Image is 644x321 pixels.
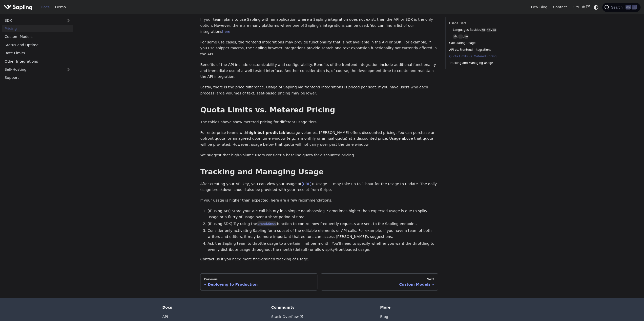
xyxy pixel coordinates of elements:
p: If your team plans to use Sapling with an application where a Sapling integration does not exist,... [200,17,438,35]
a: Tracking and Managing Usage [449,61,518,65]
h2: Quota Limits vs. Metered Pricing [200,106,438,115]
div: Previous [204,277,314,281]
strong: high but predictable [247,131,289,135]
p: For some use cases, the frontend integrations may provide functionality that is not available in ... [200,39,438,57]
span: Search [609,5,626,9]
code: ko [492,28,496,32]
h2: Tracking and Managing Usage [200,167,438,177]
code: checkOnce [257,221,277,226]
a: Languages Besideszh,jp,ko [453,28,516,32]
li: (If using API) Store your API call history in a simple database/log. Sometimes higher than expect... [207,208,438,220]
a: Sapling.ai [4,4,34,11]
p: After creating your API key, you can view your usage at > Usage. It may take up to 1 hour for the... [200,181,438,193]
a: Pricing [2,25,73,32]
button: Switch between dark and light mode (currently system mode) [592,4,600,11]
a: PreviousDeploying to Production [200,273,317,290]
a: Docs [38,3,52,11]
code: jp [458,34,463,39]
a: Self-Hosting [2,66,73,73]
div: Community [271,305,373,310]
button: Expand sidebar category 'SDK' [63,17,73,24]
div: More [380,305,482,310]
code: zh [481,28,486,32]
p: We suggest that high-volume users consider a baseline quota for discounted pricing. [200,152,438,158]
div: Docs [162,305,264,310]
a: API [162,315,168,319]
p: The tables above show metered pricing for different usage tiers. [200,119,438,125]
li: (If using SDK) Try using the function to control how frequently requests are sent to the Sapling ... [207,221,438,227]
code: ko [464,34,468,39]
a: Usage Tiers [449,21,518,26]
code: zh [453,34,457,39]
div: Next [325,277,434,281]
a: Other Integrations [2,58,73,65]
a: NextCustom Models [321,273,438,290]
a: checkOnce [257,222,277,226]
a: Custom Models [2,33,73,40]
a: [URL] [301,182,311,186]
a: SDK [2,17,63,24]
a: Calculating Usage [449,41,518,45]
p: Benefits of the API include customizability and configurability. Benefits of the frontend integra... [200,62,438,80]
div: Deploying to Production [204,282,314,287]
code: jp [486,28,491,32]
nav: Docs pages [200,273,438,290]
a: Demo [52,3,69,11]
p: Lastly, there is the price difference. Usage of Sapling via frontend integrations is priced per s... [200,84,438,96]
div: Custom Models [325,282,434,287]
a: zh,jp,ko [453,34,516,39]
li: Consider only activating Sapling for a subset of the editable elements or API calls. For example,... [207,228,438,240]
a: Stack Overflow [271,315,303,319]
a: API vs. Frontend Integrations [449,47,518,52]
a: Blog [380,315,388,319]
a: Contact [550,3,570,11]
a: Status and Uptime [2,41,73,49]
a: Support [2,74,73,81]
p: If your usage is higher than expected, here are a few recommendations: [200,197,438,204]
a: Rate Limits [2,50,73,57]
a: here [222,30,230,34]
li: Ask the Sapling team to throttle usage to a certain limit per month. You'll need to specify wheth... [207,241,438,253]
p: Contact us if you need more fine-grained tracking of usage. [200,256,438,262]
a: GitHub [570,3,592,11]
a: Quota Limits vs. Metered Pricing [449,54,518,59]
p: For enterprise teams with usage volumes, [PERSON_NAME] offers discounted pricing. You can purchas... [200,130,438,148]
img: Sapling.ai [4,4,32,11]
kbd: K [632,5,637,9]
button: Search (Ctrl+K) [602,3,640,12]
a: Dev Blog [528,3,550,11]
